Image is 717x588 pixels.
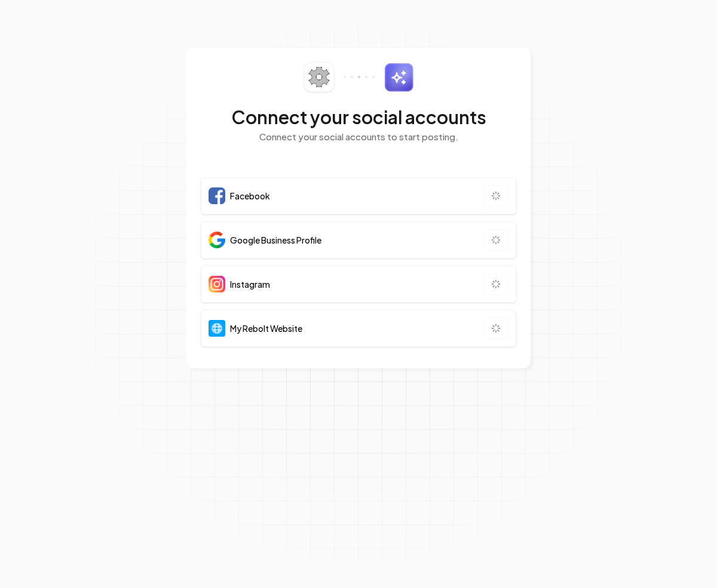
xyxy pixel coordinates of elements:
img: Website [209,320,225,337]
img: Instagram [209,276,225,293]
h2: Connect your social accounts [201,106,516,128]
img: Facebook [209,187,225,204]
span: Facebook [230,190,270,202]
img: sparkles.svg [384,63,413,92]
span: Instagram [230,278,270,290]
span: Google Business Profile [230,234,321,246]
p: Connect your social accounts to start posting. [201,130,516,144]
span: My Rebolt Website [230,322,302,334]
img: connector-dots.svg [344,76,375,78]
img: Google [209,232,225,248]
